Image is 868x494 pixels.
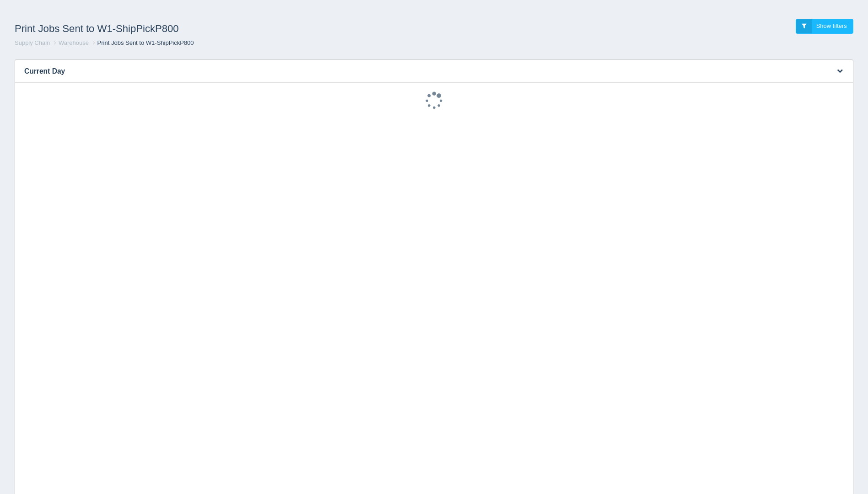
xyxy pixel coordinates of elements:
[15,39,50,46] a: Supply Chain
[91,39,194,48] li: Print Jobs Sent to W1-ShipPickP800
[15,60,825,83] h3: Current Day
[816,22,847,29] span: Show filters
[59,39,89,46] a: Warehouse
[15,19,434,39] h1: Print Jobs Sent to W1-ShipPickP800
[796,19,853,34] a: Show filters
